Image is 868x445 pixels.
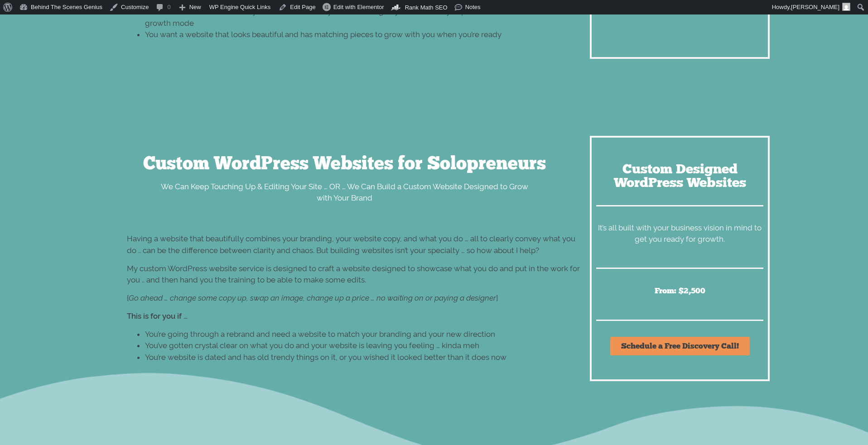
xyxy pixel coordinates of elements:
span: [PERSON_NAME] [791,4,839,10]
h2: Custom WordPress Websites for Solopreneurs [109,154,580,172]
span: From: $2,500 [655,286,705,296]
h2: Custom Designed WordPress Websites [596,162,763,189]
span: Go ahead … change some copy up, swap an image, change up a price … no waiting on or paying a desi... [129,293,496,302]
span: You want a website that looks beautiful and has matching pieces to grow with you when you’re ready [145,30,502,39]
span: Having a website that beautifully combines your branding, your website copy, and what you do … al... [127,234,575,255]
span: We Can Keep Touching Up & Editing Your Site … OR … We Can Build a Custom Website Designed to Grow... [161,182,528,203]
span: You’re tired of the DIY website you had and are ready for something to you a while as you perfect... [145,7,555,28]
span: { [127,293,129,302]
span: You’re website is dated and has old trendy things on it, or you wished it looked better than it d... [145,353,506,362]
b: This is for you if … [127,311,188,321]
span: My custom WordPress website service is designed to craft a website designed to showcase what you ... [127,264,580,285]
a: Schedule a Free Discovery Call! [610,337,750,355]
span: You’re going through a rebrand and need a website to match your branding and your new direction [145,330,495,339]
span: } [496,293,498,302]
span: Schedule a Free Discovery Call! [621,342,739,350]
span: Rank Math SEO [405,4,448,11]
span: Edit with Elementor [333,4,384,10]
span: It’s all built with your business vision in mind to get you ready for growth. [598,223,762,244]
span: You’ve gotten crystal clear on what you do and your website is leaving you feeling … kinda meh [145,341,479,350]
